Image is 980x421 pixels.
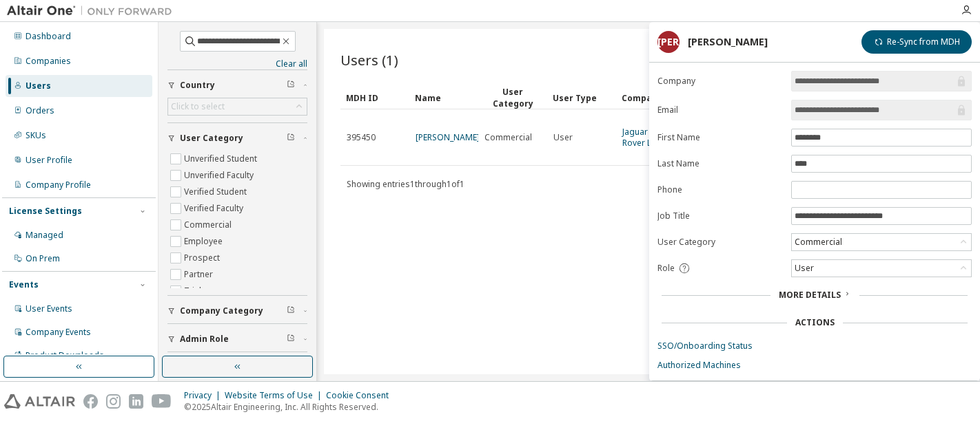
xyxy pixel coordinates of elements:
[184,200,246,217] label: Verified Faculty
[553,132,573,143] span: User
[415,87,473,109] div: Name
[184,167,256,184] label: Unverified Faculty
[657,210,783,222] label: Job Title
[287,334,295,345] span: Clear filter
[287,80,295,91] span: Clear filter
[25,230,63,241] div: Managed
[9,279,39,290] div: Events
[484,132,532,143] span: Commercial
[180,133,243,144] span: User Category
[25,155,72,166] div: User Profile
[180,305,263,316] span: Company Category
[657,341,972,352] a: SSO/Onboarding Status
[25,327,91,338] div: Company Events
[167,70,307,100] button: Country
[779,289,841,301] span: More Details
[106,394,121,409] img: instagram.svg
[795,317,835,328] div: Actions
[657,158,783,169] label: Last Name
[287,305,295,316] span: Clear filter
[152,394,172,409] img: youtube.svg
[657,132,783,143] label: First Name
[657,105,783,116] label: Email
[25,31,71,42] div: Dashboard
[180,80,215,91] span: Country
[347,178,465,190] span: Showing entries 1 through 1 of 1
[622,126,676,149] a: Jaguar Land Rover Limited
[184,390,225,401] div: Privacy
[171,101,225,112] div: Click to select
[184,217,234,233] label: Commercial
[657,31,680,53] div: [PERSON_NAME]
[4,394,75,409] img: altair_logo.svg
[861,30,972,54] button: Re-Sync from MDH
[25,180,91,191] div: Company Profile
[346,87,404,109] div: MDH ID
[792,260,971,277] div: User
[180,334,229,345] span: Admin Role
[657,360,972,371] a: Authorized Machines
[7,4,179,18] img: Altair One
[347,132,376,143] span: 395450
[25,56,71,67] div: Companies
[167,296,307,326] button: Company Category
[184,233,225,250] label: Employee
[184,151,260,167] label: Unverified Student
[167,123,307,153] button: User Category
[792,234,971,250] div: Commercial
[168,98,307,115] div: Click to select
[553,87,611,109] div: User Type
[184,250,223,266] label: Prospect
[657,379,972,390] a: Available Licenses
[184,266,216,283] label: Partner
[184,283,204,299] label: Trial
[184,401,397,413] p: © 2025 Altair Engineering, Inc. All Rights Reserved.
[657,263,675,274] span: Role
[184,184,249,200] label: Verified Student
[793,235,844,250] div: Commercial
[25,80,51,91] div: Users
[793,261,816,276] div: User
[340,50,398,69] span: Users (1)
[9,206,82,217] div: License Settings
[25,105,54,116] div: Orders
[657,76,783,87] label: Company
[167,58,307,69] a: Clear all
[287,133,295,144] span: Clear filter
[25,253,60,264] div: On Prem
[83,394,98,409] img: facebook.svg
[25,303,72,314] div: User Events
[416,131,480,143] a: [PERSON_NAME]
[225,390,326,401] div: Website Terms of Use
[622,87,680,109] div: Company
[25,350,104,361] div: Product Downloads
[657,184,783,195] label: Phone
[688,36,768,47] div: [PERSON_NAME]
[129,394,143,409] img: linkedin.svg
[167,324,307,354] button: Admin Role
[326,390,397,401] div: Cookie Consent
[657,237,783,248] label: User Category
[484,86,542,109] div: User Category
[25,130,46,141] div: SKUs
